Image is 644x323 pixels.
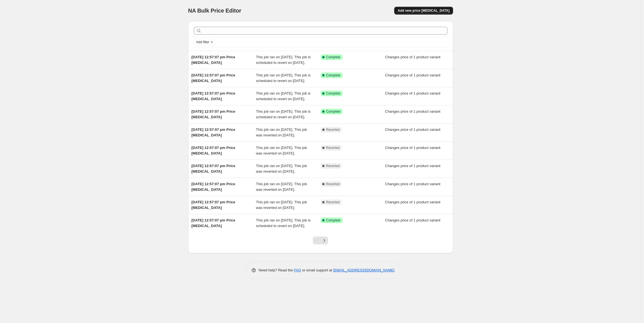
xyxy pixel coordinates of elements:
[394,7,453,15] button: Add new price [MEDICAL_DATA]
[385,200,440,204] span: Changes price of 1 product variant
[320,237,328,244] button: Next
[326,182,340,186] span: Reverted
[256,218,311,228] span: This job ran on [DATE]. This job is scheduled to revert on [DATE].
[256,73,311,83] span: This job ran on [DATE]. This job is scheduled to revert on [DATE].
[192,55,235,65] span: [DATE] 12:57:07 pm Price [MEDICAL_DATA]
[398,8,449,13] span: Add new price [MEDICAL_DATA]
[385,73,440,77] span: Changes price of 1 product variant
[326,109,340,114] span: Complete
[385,55,440,59] span: Changes price of 1 product variant
[192,146,235,155] span: [DATE] 12:57:07 pm Price [MEDICAL_DATA]
[326,55,340,59] span: Complete
[192,164,235,173] span: [DATE] 12:57:07 pm Price [MEDICAL_DATA]
[326,200,340,204] span: Reverted
[192,200,235,210] span: [DATE] 12:57:07 pm Price [MEDICAL_DATA]
[256,182,307,192] span: This job ran on [DATE]. This job was reverted on [DATE].
[326,146,340,150] span: Reverted
[256,127,307,137] span: This job ran on [DATE]. This job was reverted on [DATE].
[294,268,301,272] a: FAQ
[188,8,241,14] span: NA Bulk Price Editor
[326,127,340,132] span: Reverted
[192,73,235,83] span: [DATE] 12:57:07 pm Price [MEDICAL_DATA]
[192,127,235,137] span: [DATE] 12:57:07 pm Price [MEDICAL_DATA]
[256,164,307,173] span: This job ran on [DATE]. This job was reverted on [DATE].
[194,39,216,45] button: Add filter
[385,127,440,132] span: Changes price of 1 product variant
[192,218,235,228] span: [DATE] 12:57:07 pm Price [MEDICAL_DATA]
[326,164,340,168] span: Reverted
[192,182,235,192] span: [DATE] 12:57:07 pm Price [MEDICAL_DATA]
[326,218,340,223] span: Complete
[313,237,328,244] nav: Pagination
[385,146,440,150] span: Changes price of 1 product variant
[385,109,440,114] span: Changes price of 1 product variant
[385,218,440,222] span: Changes price of 1 product variant
[385,182,440,186] span: Changes price of 1 product variant
[301,268,333,272] span: or email support at
[196,40,209,44] span: Add filter
[256,146,307,155] span: This job ran on [DATE]. This job was reverted on [DATE].
[326,91,340,96] span: Complete
[333,268,394,272] a: [EMAIL_ADDRESS][DOMAIN_NAME]
[192,109,235,119] span: [DATE] 12:57:07 pm Price [MEDICAL_DATA]
[256,55,311,65] span: This job ran on [DATE]. This job is scheduled to revert on [DATE].
[192,91,235,101] span: [DATE] 12:57:07 pm Price [MEDICAL_DATA]
[259,268,294,272] span: Need help? Read the
[256,91,311,101] span: This job ran on [DATE]. This job is scheduled to revert on [DATE].
[385,91,440,95] span: Changes price of 1 product variant
[385,164,440,168] span: Changes price of 1 product variant
[256,109,311,119] span: This job ran on [DATE]. This job is scheduled to revert on [DATE].
[326,73,340,78] span: Complete
[256,200,307,210] span: This job ran on [DATE]. This job was reverted on [DATE].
